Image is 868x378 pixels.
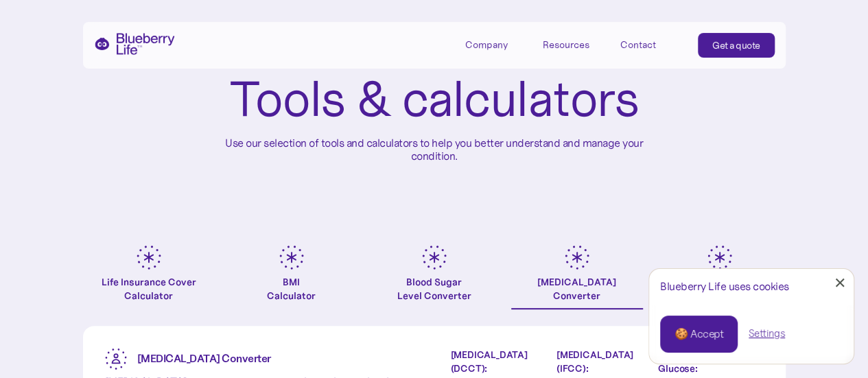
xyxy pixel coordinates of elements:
div: Resources [543,39,589,51]
label: [MEDICAL_DATA] (DCCT): [451,348,546,375]
a: Contact [620,33,682,56]
a: home [94,33,175,55]
div: Life Insurance Cover Calculator [83,275,215,303]
a: Get a quote [698,33,775,58]
a: BMICalculator [226,245,357,309]
label: [MEDICAL_DATA] (IFCC): [556,348,648,375]
div: Get a quote [712,38,760,52]
div: Company [465,33,527,56]
a: Close Cookie Popup [826,269,854,296]
div: Blood Sugar Level Converter [397,275,471,303]
a: [MEDICAL_DATA]Converter [511,245,643,309]
strong: [MEDICAL_DATA] Converter [137,351,271,365]
div: 🍪 Accept [675,327,723,342]
p: Use our selection of tools and calculators to help you better understand and manage your condition. [215,137,654,163]
a: Life Insurance Cover Calculator [83,245,215,309]
div: Blueberry Life uses cookies [660,280,843,293]
div: Contact [620,39,656,51]
a: 🍪 Accept [660,316,738,353]
a: BMRCalculator [654,245,786,309]
h1: Tools & calculators [229,73,639,126]
div: Company [465,39,508,51]
div: Resources [543,33,605,56]
a: Blood SugarLevel Converter [368,245,500,309]
div: BMI Calculator [267,275,316,303]
div: [MEDICAL_DATA] Converter [537,275,616,303]
a: Settings [749,327,785,341]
